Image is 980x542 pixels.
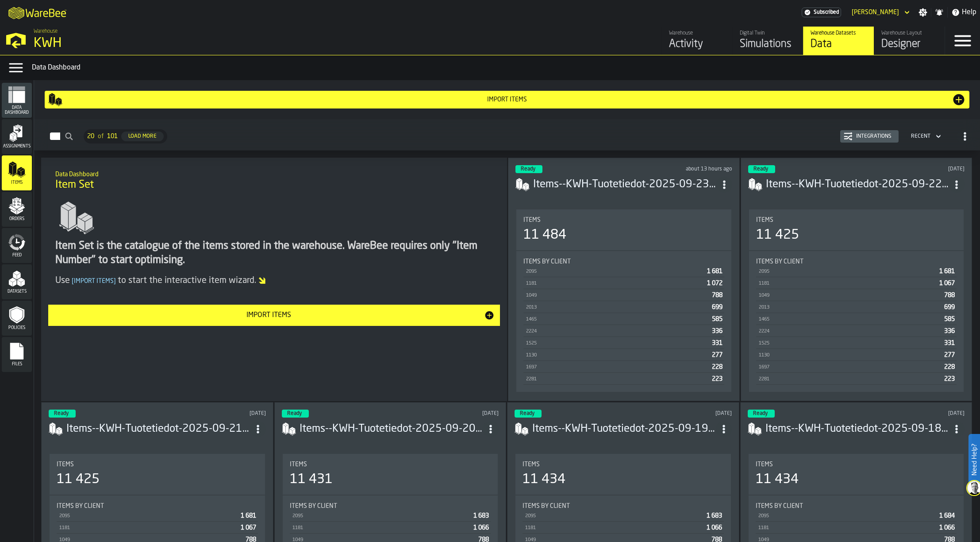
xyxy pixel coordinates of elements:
[55,178,94,192] span: Item Set
[300,422,483,436] h3: Items--KWH-Tuotetiedot-2025-09-20-040021.csv-2025-09-20
[523,373,724,385] div: StatList-item-2281
[939,513,955,519] span: 1 684
[525,305,708,310] div: 2013
[87,133,94,140] span: 20
[669,37,725,51] div: Activity
[758,352,941,358] div: 1130
[756,461,957,468] div: Title
[48,165,500,197] div: title-Item Set
[49,410,76,418] div: status-3 2
[756,373,957,385] div: StatList-item-2281
[292,525,470,531] div: 1181
[874,27,945,55] a: link-to-/wh/i/4fb45246-3b77-4bb5-b880-c337c3c5facb/designer
[525,269,703,275] div: 2095
[57,461,257,468] div: Title
[669,30,725,36] div: Warehouse
[66,422,250,436] h3: Items--KWH-Tuotetiedot-2025-09-21-040021.csv-2025-09-21
[282,410,309,418] div: status-3 2
[712,316,723,322] span: 585
[290,522,491,534] div: StatList-item-1181
[98,133,104,140] span: of
[707,280,723,286] span: 1 072
[283,454,498,495] div: stat-Items
[707,268,723,275] span: 1 681
[34,119,980,151] h2: button-Items
[508,158,739,401] div: ItemListCard-DashboardItemContainer
[34,35,273,51] div: KWH
[57,510,257,522] div: StatList-item-2095
[54,310,484,321] div: Import Items
[765,422,949,436] h3: Items--KWH-Tuotetiedot-2025-09-18-040008.csv-2025-09-18
[523,289,724,301] div: StatList-item-1049
[525,281,703,286] div: 1181
[57,472,100,488] div: 11 425
[70,278,118,284] span: Import Items
[523,301,724,313] div: StatList-item-2013
[756,313,957,325] div: StatList-item-1465
[749,454,964,495] div: stat-Items
[707,513,722,519] span: 1 683
[756,289,957,301] div: StatList-item-1049
[712,292,723,298] span: 788
[2,289,32,294] span: Datasets
[758,364,941,370] div: 1697
[515,410,542,418] div: status-3 2
[931,8,947,17] label: button-toggle-Notifications
[756,510,957,522] div: StatList-item-2095
[55,169,493,178] h2: Sub Title
[290,472,333,488] div: 11 431
[758,281,936,286] div: 1181
[523,361,724,373] div: StatList-item-1697
[939,525,955,531] span: 1 066
[661,27,732,55] a: link-to-/wh/i/4fb45246-3b77-4bb5-b880-c337c3c5facb/feed/
[523,258,724,265] div: Title
[803,27,874,55] a: link-to-/wh/i/4fb45246-3b77-4bb5-b880-c337c3c5facb/data
[2,105,32,115] span: Data Dashboard
[121,132,164,141] button: button-Load More
[50,454,265,495] div: stat-Items
[712,304,723,310] span: 699
[748,208,965,394] section: card-ItemSetDashboardCard
[523,472,565,488] div: 11 434
[114,278,116,284] span: ]
[741,158,972,401] div: ItemListCard-DashboardItemContainer
[523,313,724,325] div: StatList-item-1465
[758,329,941,334] div: 2224
[945,27,980,55] label: button-toggle-Menu
[756,522,957,534] div: StatList-item-1181
[523,258,571,265] span: Items by client
[802,8,841,17] a: link-to-/wh/i/4fb45246-3b77-4bb5-b880-c337c3c5facb/settings/billing
[2,253,32,258] span: Feed
[758,341,941,346] div: 1525
[811,37,867,51] div: Data
[58,513,237,519] div: 2095
[871,166,965,172] div: Updated: 22/09/2025, 4.05.55 Created: 22/09/2025, 4.05.31
[840,130,899,143] button: button-Integrations
[944,340,955,346] span: 331
[944,304,955,310] span: 699
[944,316,955,322] span: 585
[848,7,911,18] div: DropdownMenuValue-Mikael Svennas
[241,525,256,531] span: 1 067
[712,340,723,346] span: 331
[404,410,499,417] div: Updated: 20/09/2025, 4.07.31 Created: 20/09/2025, 4.05.32
[473,525,489,531] span: 1 066
[532,422,715,436] div: Items--KWH-Tuotetiedot-2025-09-19-040016.csv-2025-09-19
[515,454,730,495] div: stat-Items
[515,208,732,394] section: card-ItemSetDashboardCard
[802,8,841,17] div: Menu Subscription
[57,461,74,468] span: Items
[756,217,957,224] div: Title
[473,513,489,519] span: 1 683
[523,461,540,468] span: Items
[523,522,723,534] div: StatList-item-1181
[756,227,799,243] div: 11 425
[756,461,773,468] span: Items
[638,166,732,172] div: Updated: 23/09/2025, 4.05.49 Created: 23/09/2025, 4.05.32
[2,83,32,118] li: menu Data Dashboard
[638,410,732,417] div: Updated: 19/09/2025, 4.07.36 Created: 19/09/2025, 4.05.31
[523,325,724,337] div: StatList-item-2224
[2,119,32,155] li: menu Assignments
